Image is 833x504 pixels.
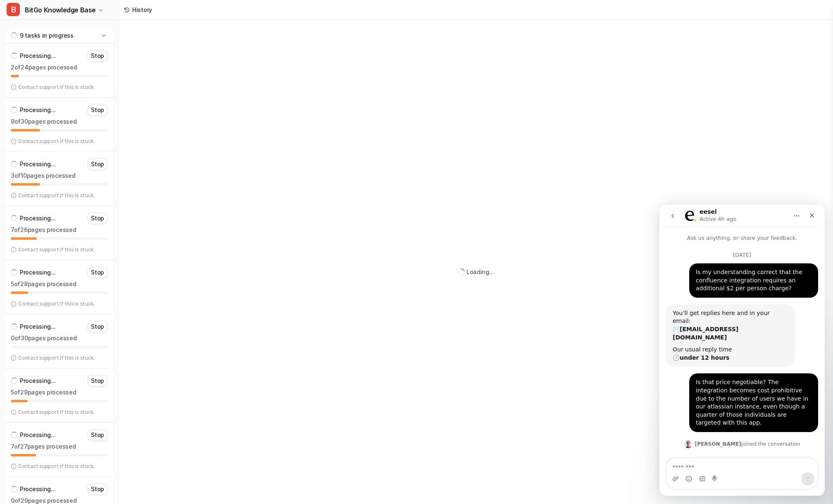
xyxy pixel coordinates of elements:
[91,431,104,439] p: Stop
[87,375,108,387] button: Stop
[18,192,95,199] p: Contact support if this is stuck.
[18,463,95,470] p: Contact support if this is stuck.
[11,117,108,126] p: 9 of 30 pages processed
[20,377,55,385] p: Processing...
[91,268,104,277] p: Stop
[91,52,104,60] p: Stop
[18,84,95,91] p: Contact support if this is stuck.
[3,25,115,36] a: Chat
[20,31,74,40] p: 9 tasks in progress
[20,214,55,222] p: Processing...
[20,268,55,277] p: Processing...
[91,377,104,385] p: Stop
[87,321,108,332] button: Stop
[20,160,55,168] p: Processing...
[20,485,55,493] p: Processing...
[91,214,104,222] p: Stop
[91,485,104,493] p: Stop
[87,50,108,62] button: Stop
[87,429,108,441] button: Stop
[20,106,55,114] p: Processing...
[466,268,494,276] div: Loading...
[11,388,108,397] p: 5 of 29 pages processed
[18,138,95,145] p: Contact support if this is stuck.
[18,246,95,253] p: Contact support if this is stuck.
[20,52,55,60] p: Processing...
[18,355,95,361] p: Contact support if this is stuck.
[91,160,104,168] p: Stop
[18,409,95,416] p: Contact support if this is stuck.
[11,63,108,72] p: 2 of 24 pages processed
[11,334,108,342] p: 0 of 30 pages processed
[25,4,96,16] span: BitGo Knowledge Base
[87,213,108,224] button: Stop
[87,158,108,170] button: Stop
[132,5,152,14] div: History
[659,205,825,496] iframe: Intercom live chat
[11,442,108,451] p: 7 of 27 pages processed
[11,172,108,180] p: 3 of 10 pages processed
[91,322,104,331] p: Stop
[20,431,55,439] p: Processing...
[11,226,108,234] p: 7 of 26 pages processed
[87,267,108,278] button: Stop
[87,104,108,116] button: Stop
[11,280,108,288] p: 5 of 28 pages processed
[87,483,108,495] button: Stop
[91,106,104,114] p: Stop
[7,3,20,16] span: B
[20,322,55,331] p: Processing...
[18,301,95,307] p: Contact support if this is stuck.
